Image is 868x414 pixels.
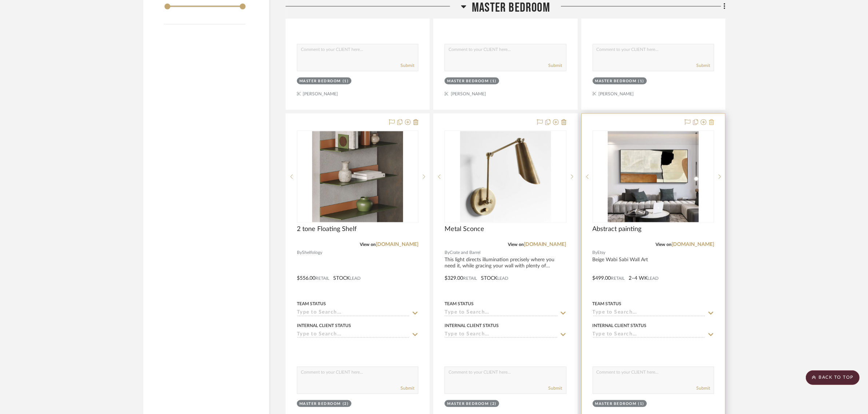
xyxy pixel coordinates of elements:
[549,62,562,69] button: Submit
[343,401,349,407] div: (2)
[490,401,497,407] div: (2)
[593,249,598,256] span: By
[297,310,410,317] input: Type to Search…
[297,249,302,256] span: By
[445,225,484,233] span: Metal Sconce
[299,401,341,407] div: Master Bedroom
[656,242,672,247] span: View on
[593,322,647,329] div: Internal Client Status
[297,225,357,233] span: 2 tone Floating Shelf
[593,310,705,317] input: Type to Search…
[445,300,474,307] div: Team Status
[450,249,481,256] span: Crate and Barrel
[297,300,326,307] div: Team Status
[302,249,322,256] span: Shelfology
[696,62,710,69] button: Submit
[447,79,489,84] div: Master Bedroom
[549,385,562,391] button: Submit
[447,401,489,407] div: Master Bedroom
[297,331,410,338] input: Type to Search…
[445,331,557,338] input: Type to Search…
[445,310,557,317] input: Type to Search…
[445,322,499,329] div: Internal Client Status
[638,401,645,407] div: (1)
[460,131,551,222] img: Metal Sconce
[593,225,642,233] span: Abstract painting
[445,131,566,223] div: 0
[401,62,414,69] button: Submit
[595,401,637,407] div: Master Bedroom
[343,79,349,84] div: (1)
[524,242,566,247] a: [DOMAIN_NAME]
[401,385,414,391] button: Submit
[598,249,606,256] span: Etsy
[806,370,860,385] scroll-to-top-button: BACK TO TOP
[508,242,524,247] span: View on
[696,385,710,391] button: Submit
[299,79,341,84] div: Master Bedroom
[593,131,714,223] div: 0
[445,249,450,256] span: By
[672,242,714,247] a: [DOMAIN_NAME]
[490,79,497,84] div: (1)
[297,322,351,329] div: Internal Client Status
[376,242,418,247] a: [DOMAIN_NAME]
[593,331,705,338] input: Type to Search…
[360,242,376,247] span: View on
[593,300,622,307] div: Team Status
[312,131,403,222] img: 2 tone Floating Shelf
[638,79,645,84] div: (1)
[595,79,637,84] div: Master Bedroom
[608,131,699,222] img: Abstract painting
